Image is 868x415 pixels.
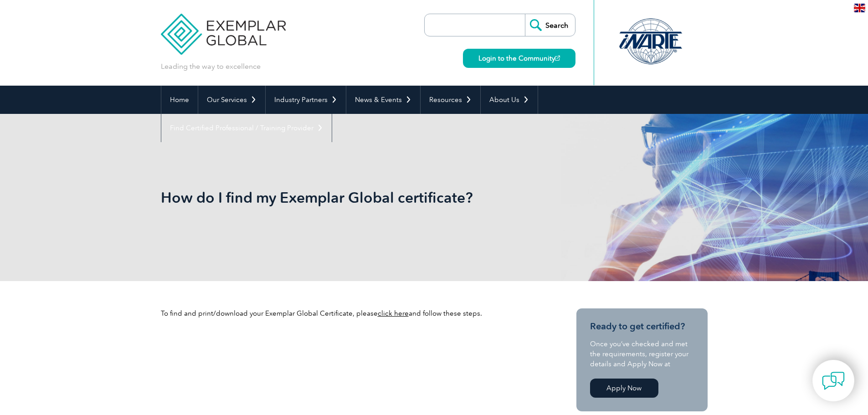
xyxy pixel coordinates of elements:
a: Our Services [198,86,265,114]
input: Search [525,14,575,36]
img: contact-chat.png [822,369,845,392]
a: Apply Now [590,379,658,398]
p: Once you’ve checked and met the requirements, register your details and Apply Now at [590,339,694,369]
a: About Us [481,86,538,114]
a: News & Events [346,86,420,114]
p: To find and print/download your Exemplar Global Certificate, please and follow these steps. [161,308,544,318]
img: en [854,4,865,12]
a: Industry Partners [266,86,346,114]
p: Leading the way to excellence [161,61,261,72]
h1: How do I find my Exemplar Global certificate? [161,189,511,206]
img: open_square.png [555,56,560,61]
a: click here [378,309,409,318]
a: Home [161,86,198,114]
a: Find Certified Professional / Training Provider [161,114,332,142]
a: Login to the Community [463,49,575,68]
a: Resources [421,86,480,114]
h3: Ready to get certified? [590,321,694,332]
